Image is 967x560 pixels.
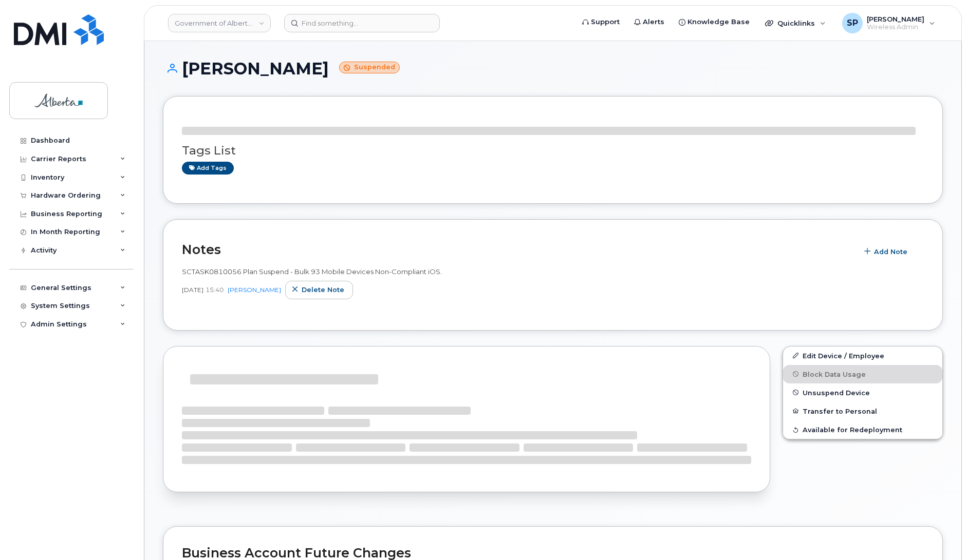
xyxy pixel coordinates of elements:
span: Available for Redeployment [803,426,902,434]
button: Transfer to Personal [783,402,942,420]
button: Unsuspend Device [783,383,942,402]
h3: Tags List [182,144,924,157]
span: SCTASK0810056 Plan Suspend - Bulk 93 Mobile Devices Non-Compliant iOS. [182,267,442,276]
span: [DATE] [182,285,203,294]
a: Add tags [182,162,234,175]
h1: [PERSON_NAME] [163,60,943,78]
span: 15:40 [206,285,224,294]
span: Unsuspend Device [803,389,870,396]
span: Add Note [874,247,907,257]
h2: Notes [182,242,852,257]
button: Available for Redeployment [783,420,942,439]
a: [PERSON_NAME] [228,286,281,294]
span: Delete note [302,285,344,295]
a: Edit Device / Employee [783,346,942,365]
button: Delete note [285,281,353,299]
small: Suspended [339,62,400,73]
button: Block Data Usage [783,365,942,383]
button: Add Note [858,242,916,261]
